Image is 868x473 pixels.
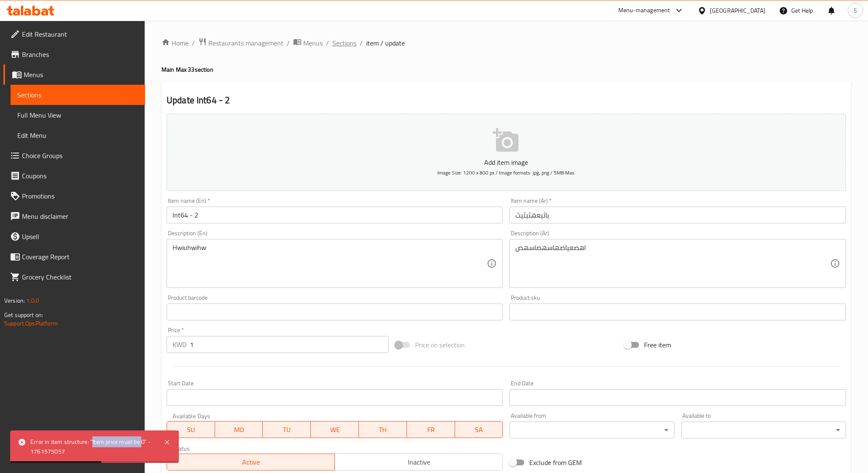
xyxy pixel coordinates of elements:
span: Coupons [22,171,138,181]
h4: Main Max 33 section [162,65,851,74]
span: Coverage Report [22,252,138,262]
h2: Update Int64 - 2 [167,94,846,107]
div: [GEOGRAPHIC_DATA] [710,6,766,15]
button: SA [455,421,503,438]
span: Menu disclaimer [22,211,138,221]
li: / [287,38,290,48]
span: FR [410,424,452,436]
span: Active [170,456,332,468]
a: Support.OpsPlatform [4,318,58,329]
button: Active [167,454,335,470]
p: Add item image [180,157,833,167]
span: Edit Restaurant [22,29,138,39]
span: Image Size: 1200 x 800 px / Image formats: jpg, png / 5MB Max. [437,168,575,177]
button: Add item imageImage Size: 1200 x 800 px / Image formats: jpg, png / 5MB Max. [167,114,846,191]
p: KWD [173,339,186,349]
span: SU [170,424,212,436]
span: 1.0.0 [26,295,39,306]
span: SA [458,424,500,436]
input: Please enter product barcode [167,304,503,320]
span: Version: [4,295,25,306]
span: Edit Menu [17,130,138,140]
span: Free item [644,340,671,350]
span: Grocery Checklist [22,272,138,282]
span: WE [314,424,356,436]
a: Sections [11,85,145,105]
input: Enter name En [167,207,503,223]
span: Sections [17,90,138,100]
a: Promotions [3,186,145,206]
input: Enter name Ar [509,207,846,223]
a: Full Menu View [11,105,145,125]
span: Menus [24,70,138,80]
span: Menus [303,38,323,48]
li: / [326,38,329,48]
span: Branches [22,49,138,59]
a: Coupons [3,166,145,186]
span: Price on selection [415,340,465,350]
a: Menus [3,64,145,85]
button: SU [167,421,215,438]
span: Exclude from GEM [529,457,582,468]
li: / [192,38,195,48]
span: Inactive [338,456,499,468]
a: Edit Restaurant [3,24,145,44]
span: S [854,6,857,15]
span: Promotions [22,191,138,201]
button: MO [215,421,263,438]
input: Please enter price [190,336,388,353]
span: MO [218,424,260,436]
button: FR [407,421,455,438]
a: Coverage Report [3,247,145,267]
span: Get support on: [4,309,43,320]
a: Choice Groups [3,145,145,166]
a: Upsell [3,226,145,247]
button: Inactive [334,454,503,470]
div: ​ [509,422,674,438]
a: Sections [332,38,356,48]
a: Menus [293,38,323,48]
span: TU [266,424,307,436]
a: Grocery Checklist [3,267,145,287]
a: Home [162,38,189,48]
div: ​ [681,422,846,438]
li: / [360,38,363,48]
a: Restaurants management [198,38,283,48]
textarea: اهصعياصهاسهصاسهص [515,244,830,284]
input: Please enter product sku [509,304,846,320]
button: TH [359,421,407,438]
span: Choice Groups [22,150,138,161]
textarea: Hwiuhwihw [173,244,487,284]
button: TU [263,421,311,438]
span: TH [362,424,404,436]
span: Restaurants management [208,38,283,48]
button: WE [311,421,359,438]
div: Menu-management [618,5,670,16]
a: Edit Menu [11,125,145,145]
span: Full Menu View [17,110,138,120]
a: Branches [3,44,145,64]
span: item / update [366,38,405,48]
div: Error in item structure: "Item price must be 0" - 1761575057 [30,437,155,456]
nav: breadcrumb [162,38,851,48]
a: Menu disclaimer [3,206,145,226]
span: Upsell [22,231,138,242]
